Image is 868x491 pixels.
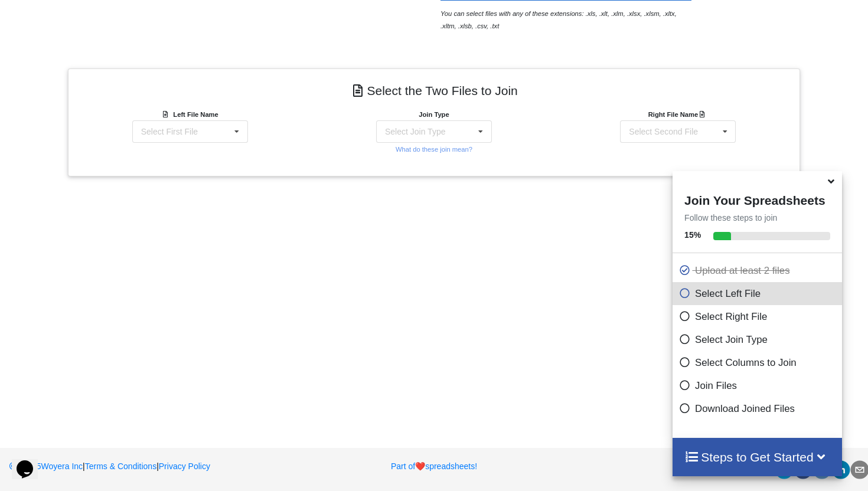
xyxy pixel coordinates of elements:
b: 15 % [684,230,701,240]
p: Select Join Type [678,332,839,347]
div: twitter [775,460,794,479]
div: linkedin [831,460,850,479]
b: Right File Name [648,111,708,118]
b: Left File Name [173,111,218,118]
p: Select Right File [678,309,839,324]
p: Upload at least 2 files [678,263,839,278]
a: 2025Woyera Inc [9,461,83,471]
div: reddit [812,460,831,479]
div: Select First File [141,127,198,136]
h4: Join Your Spreadsheets [673,190,842,208]
p: Select Columns to Join [678,355,839,370]
p: Follow these steps to join [673,212,842,224]
p: Select Left File [678,286,839,301]
b: Join Type [419,111,449,118]
a: Terms & Conditions [85,461,156,471]
h4: Select the Two Files to Join [77,77,791,104]
iframe: chat widget [12,444,50,479]
i: You can select files with any of these extensions: .xls, .xlt, .xlm, .xlsx, .xlsm, .xltx, .xltm, ... [440,10,677,30]
h4: Steps to Get Started [684,450,830,464]
div: facebook [794,460,812,479]
a: Part ofheartspreadsheets! [391,461,477,471]
div: Select Second File [629,127,698,136]
p: Download Joined Files [678,401,839,416]
small: What do these join mean? [396,146,472,153]
p: Join Files [678,378,839,393]
div: Select Join Type [385,127,445,136]
span: heart [415,461,425,471]
a: Privacy Policy [159,461,210,471]
p: | | [9,460,284,472]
